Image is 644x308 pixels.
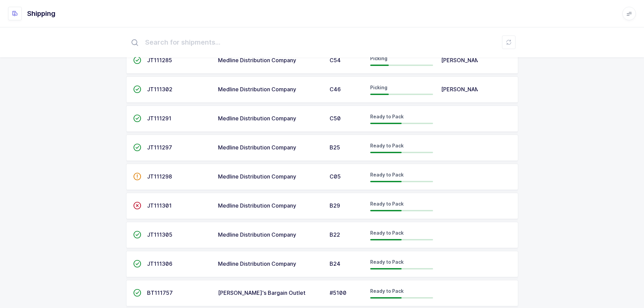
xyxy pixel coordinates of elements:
[133,260,141,267] span: 
[147,202,172,209] span: JT111301
[330,57,341,64] span: C54
[370,114,404,119] span: Ready to Pack
[133,144,141,151] span: 
[147,231,172,238] span: JT111305
[330,173,341,180] span: C05
[218,57,296,64] span: Medline Distribution Company
[370,55,387,61] span: Picking
[370,288,404,294] span: Ready to Pack
[330,231,340,238] span: B22
[147,173,172,180] span: JT111298
[330,289,347,296] span: #5100
[147,144,172,151] span: JT111297
[133,289,141,296] span: 
[126,31,518,53] input: Search for shipments...
[147,115,171,122] span: JT111291
[147,289,173,296] span: BT111757
[133,115,141,122] span: 
[370,85,387,90] span: Picking
[370,201,404,207] span: Ready to Pack
[218,231,296,238] span: Medline Distribution Company
[441,57,485,64] span: [PERSON_NAME]
[147,260,172,267] span: JT111306
[133,173,141,180] span: 
[218,86,296,93] span: Medline Distribution Company
[147,57,172,64] span: JT111285
[133,86,141,93] span: 
[441,86,485,93] span: [PERSON_NAME]
[218,115,296,122] span: Medline Distribution Company
[147,86,172,93] span: JT111302
[330,202,340,209] span: B29
[218,260,296,267] span: Medline Distribution Company
[330,260,340,267] span: B24
[218,173,296,180] span: Medline Distribution Company
[370,230,404,236] span: Ready to Pack
[330,86,341,93] span: C46
[370,172,404,177] span: Ready to Pack
[370,259,404,265] span: Ready to Pack
[27,8,55,19] h1: Shipping
[330,115,341,122] span: C50
[133,231,141,238] span: 
[330,144,340,151] span: B25
[218,144,296,151] span: Medline Distribution Company
[370,143,404,148] span: Ready to Pack
[133,202,141,209] span: 
[133,57,141,64] span: 
[218,289,306,296] span: [PERSON_NAME]'s Bargain Outlet
[218,202,296,209] span: Medline Distribution Company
